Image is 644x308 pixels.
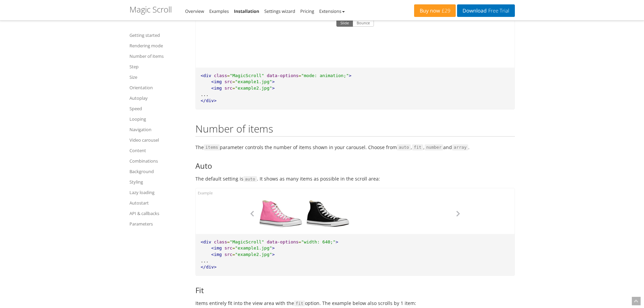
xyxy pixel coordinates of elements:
span: = [227,239,230,244]
a: Step [129,63,187,71]
a: Number of items [129,52,187,60]
a: Settings wizard [264,8,295,14]
span: Free Trial [486,8,509,14]
h2: Number of items [195,123,515,137]
a: Content [129,146,187,155]
code: array [452,144,468,150]
a: Styling [129,178,187,186]
a: Rendering mode [129,42,187,50]
span: ... [201,92,209,97]
span: £29 [440,8,451,14]
a: Getting started [129,31,187,39]
span: src [224,252,232,257]
a: Autoplay [129,94,187,102]
span: "width: 640;" [301,239,336,244]
p: The default setting is . It shows as many items as possible in the scroll area: [195,175,515,183]
a: Extensions [319,8,344,14]
a: Combinations [129,157,187,165]
span: > [336,239,338,244]
a: Video carousel [129,136,187,144]
h3: Auto [195,162,515,170]
span: src [224,245,232,251]
span: "example1.jpg" [235,79,272,84]
code: number [425,144,444,150]
a: Size [129,73,187,81]
span: > [272,79,275,84]
a: Parameters [129,220,187,228]
span: > [272,252,275,257]
a: Orientation [129,84,187,92]
span: = [227,73,230,78]
h3: Fit [195,286,515,294]
a: API & callbacks [129,209,187,217]
a: Background [129,167,187,175]
span: class [214,73,227,78]
span: <img [211,245,222,251]
code: items [204,144,220,150]
span: src [224,86,232,91]
code: auto [397,144,410,150]
a: Installation [234,8,259,14]
button: Slide [336,19,353,27]
code: auto [243,176,257,182]
a: Autostart [129,199,187,207]
span: = [299,73,301,78]
span: class [214,239,227,244]
span: "MagicScroll" [230,73,264,78]
span: <div [201,73,211,78]
a: Speed [129,104,187,113]
span: </div> [201,98,217,103]
span: data-options [267,239,299,244]
code: fit [412,144,423,150]
p: Items entirely fit into the view area with the option. The example below also scrolls by 1 item: [195,299,515,307]
a: Examples [209,8,229,14]
a: Pricing [300,8,314,14]
span: = [232,79,235,84]
span: = [232,86,235,91]
a: Lazy loading [129,188,187,196]
span: src [224,79,232,84]
a: DownloadFree Trial [457,4,515,17]
code: fit [294,301,305,307]
p: The parameter controls the number of items shown in your carousel. Choose from , , and . [195,143,515,151]
span: "example2.jpg" [235,252,272,257]
span: ... [201,258,209,263]
span: </div> [201,264,217,269]
a: Buy now£29 [414,4,456,17]
span: = [299,239,301,244]
span: "mode: animation;" [301,73,349,78]
span: "MagicScroll" [230,239,264,244]
span: "example1.jpg" [235,245,272,251]
a: Overview [185,8,204,14]
a: Looping [129,115,187,123]
span: "example2.jpg" [235,86,272,91]
span: = [232,252,235,257]
span: <img [211,252,222,257]
h1: Magic Scroll [129,5,172,14]
span: data-options [267,73,299,78]
span: <img [211,86,222,91]
span: > [272,245,275,251]
a: Navigation [129,125,187,134]
span: <div [201,239,211,244]
span: > [349,73,352,78]
span: <img [211,79,222,84]
button: Bounce [353,19,374,27]
span: > [272,86,275,91]
span: = [232,245,235,251]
